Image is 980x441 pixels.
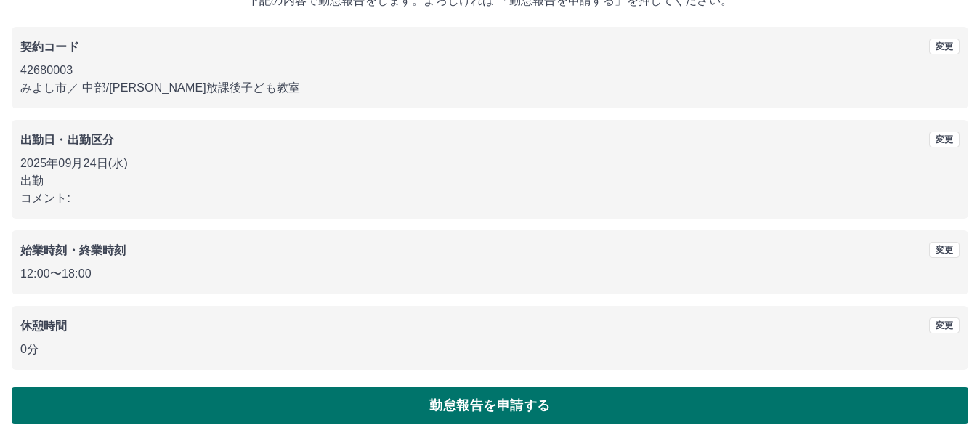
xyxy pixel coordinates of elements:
[20,134,114,146] b: 出勤日・出勤区分
[20,172,960,190] p: 出勤
[20,41,79,53] b: 契約コード
[20,320,68,332] b: 休憩時間
[12,387,968,424] button: 勤怠報告を申請する
[20,79,960,97] p: みよし市 ／ 中部/[PERSON_NAME]放課後子ども教室
[20,265,960,283] p: 12:00 〜 18:00
[929,242,960,258] button: 変更
[20,155,960,172] p: 2025年09月24日(水)
[20,341,960,358] p: 0分
[20,244,126,256] b: 始業時刻・終業時刻
[929,317,960,333] button: 変更
[20,190,960,207] p: コメント:
[929,39,960,54] button: 変更
[20,62,960,79] p: 42680003
[929,132,960,147] button: 変更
